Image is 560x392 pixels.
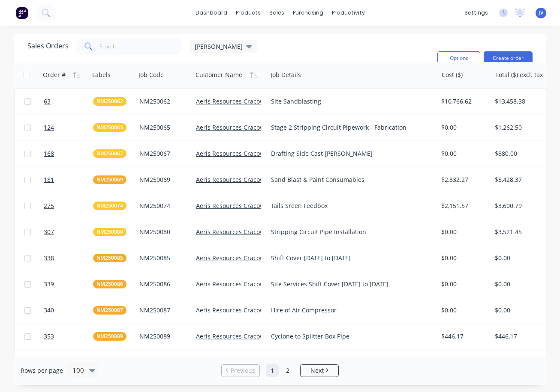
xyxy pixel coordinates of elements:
div: NM250085 [139,254,187,262]
div: $0.00 [441,254,486,262]
div: $0.00 [441,123,486,132]
span: NM250086 [96,280,123,288]
span: Rows per page [21,366,63,375]
span: 275 [44,202,54,210]
span: NM250080 [96,228,123,236]
span: 124 [44,123,54,132]
button: NM250085 [93,254,126,262]
a: 375 [44,350,93,375]
span: 338 [44,254,54,262]
ul: Pagination [218,364,342,377]
a: Page 1 is your current page [266,364,279,377]
div: Hire of Air Compressor [271,306,426,315]
span: NM250085 [96,254,123,262]
a: 168 [44,141,93,166]
div: Total ($) excl. tax [495,71,543,79]
div: NM250065 [139,123,187,132]
a: 307 [44,219,93,245]
a: 353 [44,324,93,349]
div: $2,332.27 [441,175,486,184]
div: $10,766.62 [441,97,486,106]
span: NM250087 [96,306,123,315]
a: 338 [44,245,93,271]
div: Drafting Side Cast [PERSON_NAME] [271,149,426,158]
a: 340 [44,297,93,323]
button: NM250069 [93,175,126,184]
a: Next page [301,366,338,375]
a: 124 [44,115,93,140]
a: 63 [44,89,93,114]
h1: Sales Orders [27,42,69,50]
button: NM250086 [93,280,126,288]
span: Previous [231,366,255,375]
button: Create order [484,51,533,65]
div: NM250086 [139,280,187,288]
div: sales [265,6,289,19]
span: Next [310,366,324,375]
div: NM250069 [139,175,187,184]
img: Factory [15,6,28,19]
span: 181 [44,175,54,184]
button: NM250065 [93,123,126,132]
a: Aeris Resources Cracow Operations [196,280,298,288]
a: dashboard [191,6,232,19]
div: purchasing [289,6,328,19]
a: Aeris Resources Cracow Operations [196,149,298,157]
button: NM250089 [93,332,126,341]
div: Cost ($) [442,71,463,79]
div: Site Services Shift Cover [DATE] to [DATE] [271,280,426,288]
span: 339 [44,280,54,288]
input: Search... [99,38,183,55]
span: 353 [44,332,54,341]
span: 340 [44,306,54,315]
div: NM250087 [139,306,187,315]
div: Stage 2 Stripping Circuit Pipework - Fabrication [271,123,426,132]
a: Aeris Resources Cracow Operations [196,228,298,236]
div: NM250067 [139,149,187,158]
span: JV [539,9,543,17]
a: 339 [44,271,93,297]
button: NM250067 [93,149,126,158]
div: Labels [92,71,111,79]
a: Aeris Resources Cracow Operations [196,97,298,105]
div: productivity [328,6,369,19]
span: NM250069 [96,175,123,184]
div: NM250074 [139,202,187,210]
a: Previous page [222,366,259,375]
span: 307 [44,228,54,236]
button: NM250062 [93,97,126,106]
button: Options [437,51,480,65]
div: $0.00 [441,306,486,315]
div: Tails Sreen Feedbox [271,202,426,210]
a: Aeris Resources Cracow Operations [196,175,298,184]
div: Order # [43,71,66,79]
span: 168 [44,149,54,158]
span: 63 [44,97,51,106]
span: NM250065 [96,123,123,132]
a: Aeris Resources Cracow Operations [196,123,298,131]
a: Aeris Resources Cracow Operations [196,254,298,262]
div: Job Details [271,71,301,79]
div: NM250062 [139,97,187,106]
span: [PERSON_NAME] [195,42,243,51]
a: 275 [44,193,93,219]
div: Cyclone to Splitter Box Pipe [271,332,426,341]
div: $0.00 [441,280,486,288]
a: Aeris Resources Cracow Operations [196,306,298,314]
div: $446.17 [441,332,486,341]
a: Aeris Resources Cracow Operations [196,332,298,340]
div: settings [460,6,492,19]
button: NM250074 [93,202,126,210]
div: $0.00 [441,149,486,158]
div: Customer Name [196,71,242,79]
span: NM250074 [96,202,123,210]
div: Job Code [138,71,164,79]
a: 181 [44,167,93,193]
div: Site Sandblasting [271,97,426,106]
button: NM250087 [93,306,126,315]
span: NM250089 [96,332,123,341]
button: NM250080 [93,228,126,236]
a: Aeris Resources Cracow Operations [196,202,298,210]
span: NM250067 [96,149,123,158]
div: NM250089 [139,332,187,341]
